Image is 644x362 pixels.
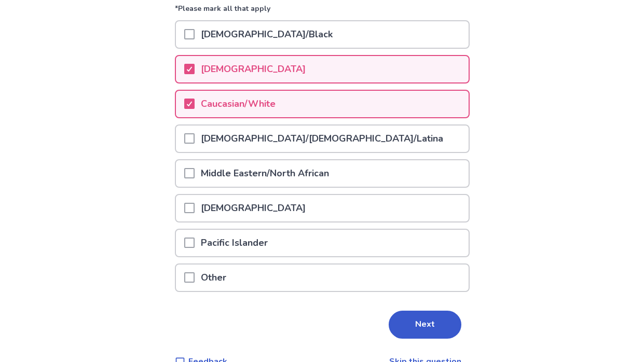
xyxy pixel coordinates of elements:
[195,195,312,221] p: [DEMOGRAPHIC_DATA]
[195,230,274,256] p: Pacific Islander
[389,311,461,339] button: Next
[195,160,335,187] p: Middle Eastern/North African
[175,3,470,20] p: *Please mark all that apply
[195,21,339,48] p: [DEMOGRAPHIC_DATA]/Black
[195,264,232,291] p: Other
[195,56,312,82] p: [DEMOGRAPHIC_DATA]
[195,126,449,152] p: [DEMOGRAPHIC_DATA]/[DEMOGRAPHIC_DATA]/Latina
[195,91,282,117] p: Caucasian/White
